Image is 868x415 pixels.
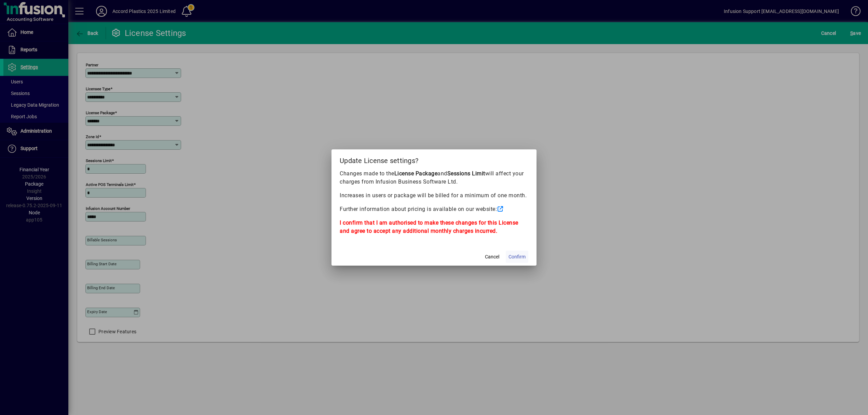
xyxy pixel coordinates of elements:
[331,149,537,169] h2: Update License settings?
[485,253,499,260] span: Cancel
[394,170,438,177] b: License Package
[508,253,526,260] span: Confirm
[340,205,528,213] p: Further information about pricing is available on our website:
[340,191,528,200] p: Increases in users or package will be billed for a minimum of one month.
[340,170,528,186] p: Changes made to the and will affect your charges from Infusion Business Software Ltd.
[340,219,518,234] b: I confirm that I am authorised to make these changes for this License and agree to accept any add...
[447,170,485,177] b: Sessions Limit
[481,251,503,263] button: Cancel
[506,251,528,263] button: Confirm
